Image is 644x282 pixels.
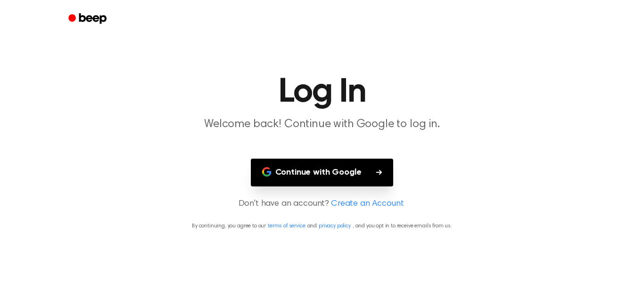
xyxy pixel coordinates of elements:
[319,223,351,229] a: privacy policy
[81,75,563,109] h1: Log In
[11,222,633,230] p: By continuing, you agree to our and , and you opt in to receive emails from us.
[62,10,115,28] a: Beep
[141,117,503,132] p: Welcome back! Continue with Google to log in.
[11,198,633,210] p: Don't have an account?
[268,223,305,229] a: terms of service
[331,198,404,210] a: Create an Account
[251,159,394,186] button: Continue with Google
